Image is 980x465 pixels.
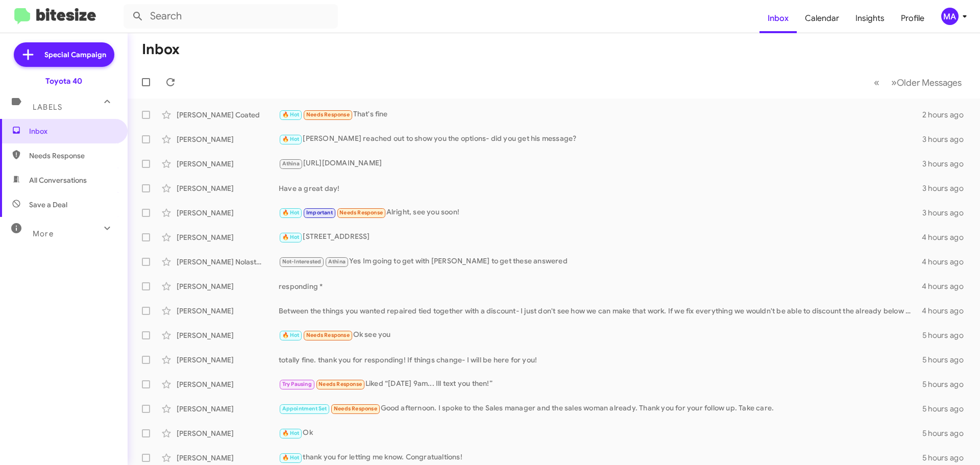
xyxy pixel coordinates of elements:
div: [PERSON_NAME] [177,330,279,340]
span: » [891,76,897,89]
div: [PERSON_NAME] [177,428,279,438]
div: 5 hours ago [922,355,972,365]
button: MA [933,8,969,25]
div: [PERSON_NAME] [177,134,279,144]
div: 2 hours ago [922,110,972,120]
div: [PERSON_NAME] [177,183,279,193]
span: 🔥 Hot [282,136,300,142]
span: 🔥 Hot [282,430,300,436]
span: Needs Response [29,151,116,161]
div: thank you for letting me know. Congratualtions! [279,452,922,463]
div: 4 hours ago [922,232,972,242]
span: Try Pausing [282,381,312,387]
div: [URL][DOMAIN_NAME] [279,158,922,169]
span: Needs Response [339,209,383,216]
div: 5 hours ago [922,428,972,438]
span: All Conversations [29,175,87,185]
span: Athina [282,160,300,167]
div: Ok see you [279,329,922,341]
div: 4 hours ago [922,257,972,267]
div: 3 hours ago [922,183,972,193]
span: Needs Response [334,405,377,412]
h1: Inbox [142,41,180,58]
span: 🔥 Hot [282,209,300,216]
span: Needs Response [306,111,350,118]
div: 3 hours ago [922,208,972,218]
div: Liked “[DATE] 9am... Ill text you then!” [279,378,922,390]
div: MA [941,8,959,25]
span: Special Campaign [44,50,106,60]
div: 4 hours ago [922,281,972,291]
nav: Page navigation example [868,72,968,93]
a: Profile [893,4,933,33]
div: 5 hours ago [922,330,972,340]
span: Appointment Set [282,405,327,412]
div: [PERSON_NAME] [177,453,279,463]
div: [PERSON_NAME] [177,306,279,316]
span: Not-Interested [282,258,322,265]
div: That's fine [279,109,922,120]
div: [STREET_ADDRESS] [279,231,922,243]
div: [PERSON_NAME] [177,355,279,365]
span: Save a Deal [29,200,67,210]
div: [PERSON_NAME] [177,404,279,414]
div: responding * [279,281,922,291]
button: Previous [868,72,886,93]
div: [PERSON_NAME] [177,208,279,218]
a: Insights [847,4,893,33]
div: [PERSON_NAME] [177,379,279,389]
button: Next [885,72,968,93]
div: [PERSON_NAME] reached out to show you the options- did you get his message? [279,133,922,145]
div: [PERSON_NAME] Nolastname122406803 [177,257,279,267]
div: Good afternoon. I spoke to the Sales manager and the sales woman already. Thank you for your foll... [279,403,922,414]
div: Ok [279,427,922,439]
span: Inbox [29,126,116,136]
a: Inbox [759,4,797,33]
div: 3 hours ago [922,134,972,144]
span: Athina [328,258,346,265]
span: Needs Response [318,381,362,387]
span: Needs Response [306,332,350,338]
div: 4 hours ago [922,306,972,316]
span: 🔥 Hot [282,111,300,118]
div: Alright, see you soon! [279,207,922,218]
span: 🔥 Hot [282,454,300,461]
div: Yes Im going to get with [PERSON_NAME] to get these answered [279,256,922,267]
div: [PERSON_NAME] [177,159,279,169]
input: Search [124,4,338,29]
div: Toyota 40 [45,76,82,86]
div: Between the things you wanted repaired tied together with a discount- I just don't see how we can... [279,306,922,316]
div: 5 hours ago [922,379,972,389]
div: totally fine. thank you for responding! If things change- I will be here for you! [279,355,922,365]
a: Special Campaign [14,42,114,67]
span: « [874,76,879,89]
div: 5 hours ago [922,404,972,414]
a: Calendar [797,4,847,33]
div: [PERSON_NAME] [177,232,279,242]
span: Important [306,209,333,216]
span: Older Messages [897,77,962,88]
span: Labels [33,103,62,112]
div: Have a great day! [279,183,922,193]
span: More [33,229,54,238]
span: 🔥 Hot [282,234,300,240]
div: [PERSON_NAME] [177,281,279,291]
div: [PERSON_NAME] Coated [177,110,279,120]
span: 🔥 Hot [282,332,300,338]
div: 3 hours ago [922,159,972,169]
div: 5 hours ago [922,453,972,463]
